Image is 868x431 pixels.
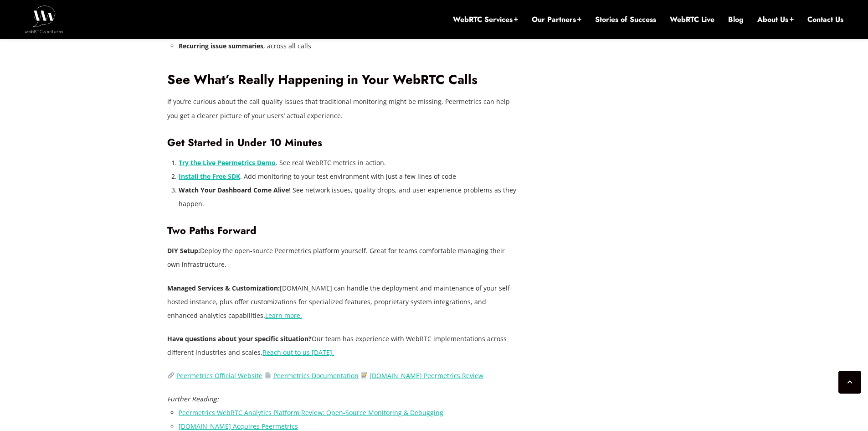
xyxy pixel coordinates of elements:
[757,15,794,25] a: About Us
[370,371,483,380] a: [DOMAIN_NAME] Peermetrics Review
[179,39,518,53] li: , across all calls
[179,158,276,167] a: Try the Live Peermetrics Demo
[728,15,744,25] a: Blog
[167,72,518,88] h2: See What’s Really Happening in Your WebRTC Calls
[595,15,656,25] a: Stories of Success
[179,42,263,50] strong: Recurring issue summaries
[167,223,257,238] strong: Two Paths Forward
[167,135,322,150] strong: Get Started in Under 10 Minutes
[167,95,518,122] p: If you’re curious about the call quality issues that traditional monitoring might be missing, Pee...
[179,422,298,431] a: [DOMAIN_NAME] Acquires Peermetrics
[167,395,219,403] em: Further Reading:
[807,15,843,25] a: Contact Us
[167,281,518,322] p: [DOMAIN_NAME] can handle the deployment and maintenance of your self-hosted instance, plus offer ...
[670,15,714,25] a: WebRTC Live
[179,172,240,181] a: Install the Free SDK
[179,156,518,170] li: . See real WebRTC metrics in action.
[176,371,262,380] a: Peermetrics Official Website
[262,348,334,357] a: Reach out to us [DATE].
[167,332,518,359] p: Our team has experience with WebRTC implementations across different industries and scales.
[167,244,518,271] p: Deploy the open-source Peermetrics platform yourself. Great for teams comfortable managing their ...
[453,15,518,25] a: WebRTC Services
[532,15,581,25] a: Our Partners
[25,5,63,33] img: WebRTC.ventures
[179,186,289,194] strong: Watch Your Dashboard Come Alive
[179,408,443,417] a: Peermetrics WebRTC Analytics Platform Review: Open-Source Monitoring & Debugging
[167,334,312,343] strong: Have questions about your specific situation?
[167,246,200,255] strong: DIY Setup:
[179,170,518,183] li: . Add monitoring to your test environment with just a few lines of code
[265,372,271,379] img: 📄
[168,372,174,379] img: 🔗
[265,311,302,320] a: Learn more.
[273,371,359,380] a: Peermetrics Documentation
[167,284,280,292] strong: Managed Services & Customization:
[361,372,367,379] img: 📝
[179,183,518,211] li: ! See network issues, quality drops, and user experience problems as they happen.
